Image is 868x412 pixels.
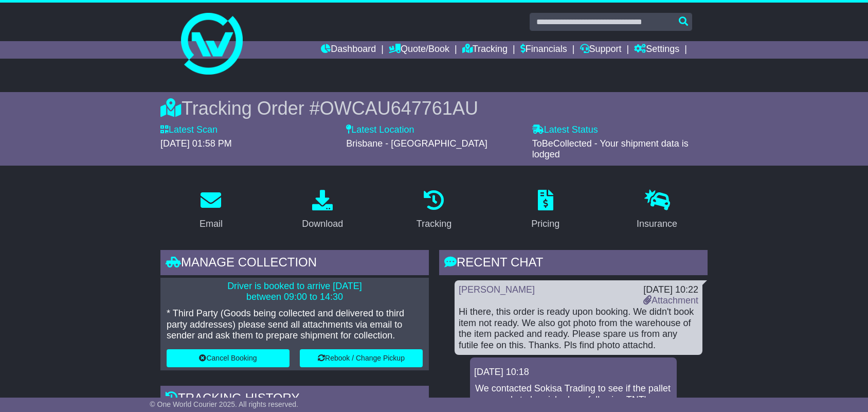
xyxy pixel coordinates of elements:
div: Download [302,217,343,231]
a: Tracking [410,186,458,235]
div: [DATE] 10:18 [474,367,673,378]
button: Cancel Booking [167,349,290,367]
a: Attachment [643,295,698,306]
a: Insurance [630,186,684,235]
p: Driver is booked to arrive [DATE] between 09:00 to 14:30 [167,281,423,303]
button: Rebook / Change Pickup [300,349,423,367]
span: Brisbane - [GEOGRAPHIC_DATA] [346,138,487,149]
div: Tracking Order # [160,97,708,119]
div: Tracking [417,217,451,231]
a: Email [193,186,229,235]
div: Manage collection [160,250,429,278]
a: [PERSON_NAME] [459,284,535,295]
span: [DATE] 01:58 PM [160,138,232,149]
span: ToBeCollected - Your shipment data is lodged [532,138,689,160]
label: Latest Location [346,124,414,136]
span: © One World Courier 2025. All rights reserved. [150,400,298,408]
label: Latest Status [532,124,598,136]
div: Email [200,217,223,231]
a: Settings [634,41,679,59]
div: Insurance [637,217,677,231]
a: Support [580,41,622,59]
a: Financials [520,41,567,59]
span: OWCAU647761AU [320,98,478,119]
p: * Third Party (Goods being collected and delivered to third party addresses) please send all atta... [167,308,423,342]
div: [DATE] 10:22 [643,284,698,296]
a: Pricing [525,186,566,235]
a: Download [295,186,350,235]
a: Dashboard [321,41,376,59]
div: Hi there, this order is ready upon booking. We didn't book item not ready. We also got photo from... [459,307,698,351]
div: Pricing [531,217,559,231]
a: Tracking [462,41,508,59]
label: Latest Scan [160,124,218,136]
div: RECENT CHAT [439,250,708,278]
a: Quote/Book [389,41,449,59]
